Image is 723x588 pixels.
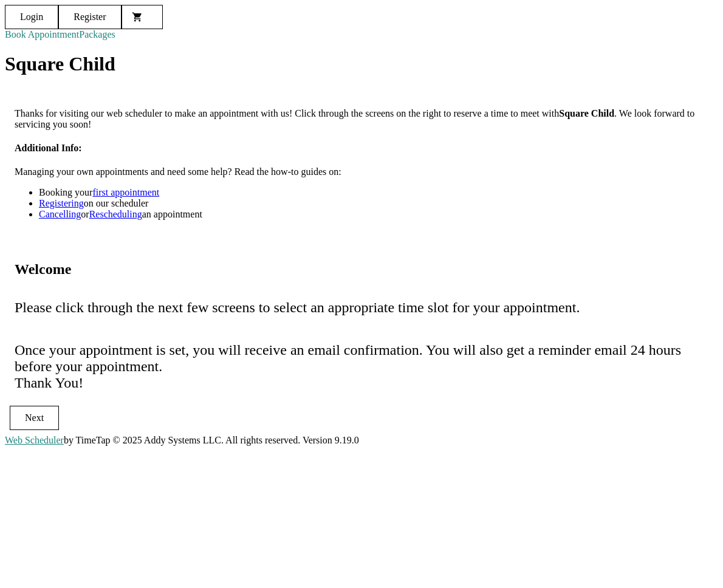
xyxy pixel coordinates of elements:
[15,108,708,130] p: Thanks for visiting our web scheduler to make an appointment with us! Click through the screens o...
[559,108,614,118] strong: Square Child
[5,29,79,39] a: Book Appointment
[5,5,58,29] button: Login
[15,166,708,177] p: Managing your own appointments and need some help? Read the how-to guides on:
[25,412,44,423] span: Next
[39,209,81,219] a: Cancelling
[74,12,106,22] span: Register
[5,435,718,446] div: by TimeTap © 2025 Addy Systems LLC. All rights reserved. Version 9.19.0
[39,198,708,209] li: on our scheduler
[92,187,159,197] a: first appointment
[15,143,708,154] h4: Additional Info:
[79,29,115,39] a: Packages
[15,299,580,315] span: Please click through the next few screens to select an appropriate time slot for your appointment.
[10,406,59,430] button: Next
[39,187,708,198] li: Booking your
[58,5,121,29] button: Register
[89,209,142,219] a: Rescheduling
[15,261,71,278] h2: Welcome
[39,209,708,220] li: or an appointment
[5,435,64,445] a: Web Scheduler
[15,342,681,391] span: Once your appointment is set, you will receive an email confirmation. You will also get a reminde...
[5,53,718,75] h1: Square Child
[20,12,43,22] span: Login
[39,198,84,208] a: Registering
[122,5,163,29] button: Show Cart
